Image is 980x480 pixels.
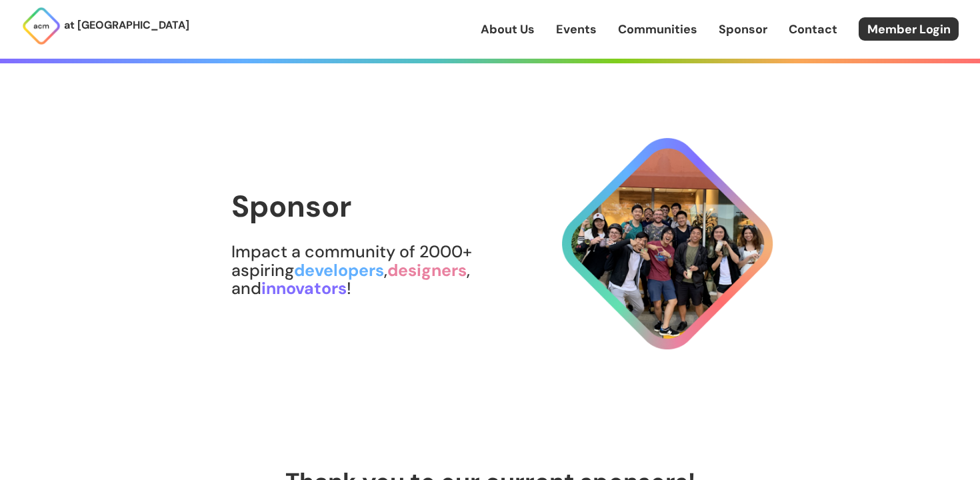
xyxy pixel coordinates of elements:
[21,6,189,46] a: at [GEOGRAPHIC_DATA]
[231,243,549,298] h2: Impact a community of 2000+ aspiring , , and !
[481,21,535,38] a: About Us
[294,259,384,281] span: developers
[231,190,549,223] h1: Sponsor
[618,21,697,38] a: Communities
[859,17,959,41] a: Member Login
[21,6,61,46] img: ACM Logo
[789,21,837,38] a: Contact
[719,21,767,38] a: Sponsor
[556,21,597,38] a: Events
[261,277,347,299] span: innovators
[387,259,467,281] span: designers
[549,125,786,362] img: Sponsor Logo
[64,17,189,34] p: at [GEOGRAPHIC_DATA]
